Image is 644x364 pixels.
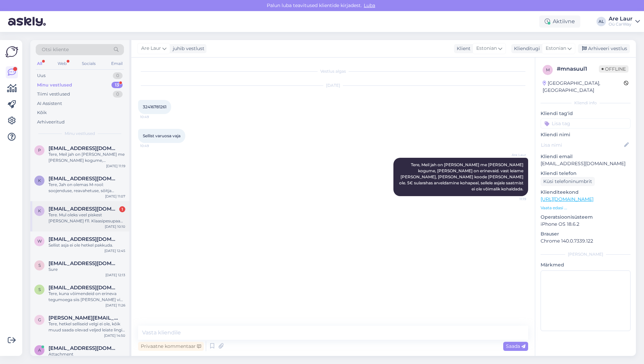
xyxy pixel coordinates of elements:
[541,238,631,245] p: Chrome 140.0.7339.122
[49,321,125,333] div: Tere, hetkel selliseid velgi ei ole, kõik muud saada olevad veljed leiate lingilt : [URL][DOMAIN_...
[38,263,41,268] span: s
[105,272,125,278] div: [DATE] 12:13
[42,46,69,53] span: Otsi kliente
[541,261,631,268] p: Märkmed
[49,182,125,194] div: Tere, Jah on olemas M-rool: soojenduse, reavahetuse, sõitja assistendi ja käiguvahetuslabadega.
[37,72,45,79] div: Uus
[49,315,119,321] span: gert.veitmaa@gmail.com
[541,131,631,138] p: Kliendi nimi
[454,45,471,52] div: Klient
[539,15,580,28] div: Aktiivne
[543,80,624,94] div: [GEOGRAPHIC_DATA], [GEOGRAPHIC_DATA]
[541,110,631,117] p: Kliendi tag'id
[578,44,630,53] div: Arhiveeri vestlus
[541,196,593,202] a: [URL][DOMAIN_NAME]
[37,100,62,107] div: AI Assistent
[37,239,42,244] span: W
[599,65,629,73] span: Offline
[37,91,70,98] div: Tiimi vestlused
[609,16,640,27] a: Are LaurOü CarWay
[541,141,623,149] input: Lisa nimi
[38,317,41,322] span: g
[49,212,125,224] div: Tere. Mul oleks veel piskest [PERSON_NAME] f11. Klaasipesupaagi [PERSON_NAME] roolivõimupaagi kor...
[37,119,65,125] div: Arhiveeritud
[49,291,125,303] div: Tere, kuna võimendeid on erineva tegumoega siis [PERSON_NAME] vin koodi või reg. numbrita on [PER...
[541,214,631,221] p: Operatsioonisüsteem
[36,59,43,68] div: All
[362,2,377,8] span: Luba
[106,163,125,169] div: [DATE] 11:19
[541,230,631,238] p: Brauser
[399,162,524,191] span: Tere, Meil jah on [PERSON_NAME] me [PERSON_NAME] kogume, [PERSON_NAME] on erinevaid. vast leiame ...
[476,45,497,52] span: Estonian
[506,343,525,349] span: Saada
[541,170,631,177] p: Kliendi telefon
[111,82,123,88] div: 13
[501,152,526,157] span: Are Laur
[143,133,181,138] span: Sellist varuosa vaja
[49,145,119,151] span: Porandahai@gmail.com
[49,206,119,212] span: kaarel.remmik.002@mail.ee
[170,45,204,52] div: juhib vestlust
[49,285,119,291] span: stenkinst9@gmail.com
[138,342,204,351] div: Privaatne kommentaar
[541,160,631,167] p: [EMAIL_ADDRESS][DOMAIN_NAME]
[56,59,68,68] div: Web
[143,104,166,109] span: 32416781261
[541,177,595,186] div: Küsi telefoninumbrit
[546,67,550,72] span: m
[38,348,41,353] span: A
[105,224,125,229] div: [DATE] 10:10
[138,68,528,74] div: Vestlus algas
[140,114,165,119] span: 10:49
[65,131,95,137] span: Minu vestlused
[49,176,119,182] span: Kevinlillepool@gmail.com
[541,100,631,106] div: Kliendi info
[113,72,123,79] div: 0
[511,45,540,52] div: Klienditugi
[557,65,599,73] div: # mnasuul1
[37,82,72,88] div: Minu vestlused
[104,248,125,253] div: [DATE] 12:45
[609,16,633,22] div: Are Laur
[38,287,41,292] span: s
[113,91,123,98] div: 0
[541,221,631,228] p: iPhone OS 18.6.2
[609,22,633,27] div: Oü CarWay
[140,143,165,148] span: 10:49
[49,236,119,242] span: Worketgamer@gmail.com
[546,45,566,52] span: Estonian
[110,59,124,68] div: Email
[141,45,161,52] span: Are Laur
[501,196,526,202] span: 11:19
[49,242,125,248] div: Sellist asja ei ole hetkel pakkuda.
[104,333,125,338] div: [DATE] 14:50
[541,205,631,211] p: Vaata edasi ...
[38,178,41,183] span: K
[119,206,125,212] div: 1
[49,260,119,266] span: samoiu@hotmail.com
[541,251,631,257] div: [PERSON_NAME]
[138,82,528,88] div: [DATE]
[105,194,125,199] div: [DATE] 11:07
[37,109,47,116] div: Kõik
[105,303,125,308] div: [DATE] 11:26
[597,17,606,26] div: AL
[5,45,18,58] img: Askly Logo
[38,208,41,213] span: k
[49,266,125,272] div: Sure
[49,151,125,163] div: Tere, Meil jah on [PERSON_NAME] me [PERSON_NAME] kogume, [PERSON_NAME] on erinevaid. vast leiame ...
[541,118,631,129] input: Lisa tag
[541,189,631,196] p: Klienditeekond
[80,59,97,68] div: Socials
[38,148,41,153] span: P
[49,351,125,357] div: Attachment
[49,345,119,351] span: Antimagi12@gmail.com
[541,153,631,160] p: Kliendi email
